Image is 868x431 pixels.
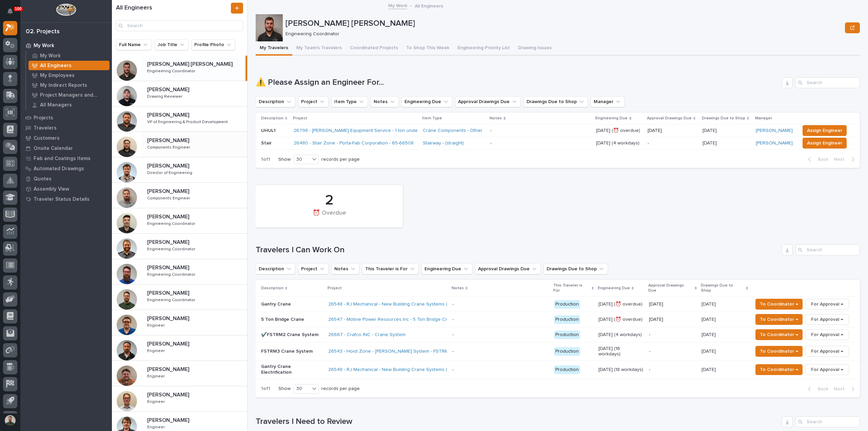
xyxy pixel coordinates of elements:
div: ⏰ Overdue [267,210,391,224]
p: Quotes [34,176,52,182]
span: For Approval → [811,300,843,308]
div: - [452,367,454,373]
p: Projects [34,115,53,121]
div: - [452,332,454,338]
div: Production [554,315,580,324]
p: [DATE] (18 workdays) [598,367,644,373]
p: FSTRM3 Crane System [261,349,323,354]
p: [PERSON_NAME] [147,365,191,373]
button: To Coordinator → [755,329,803,340]
p: Engineering Coordinator [147,220,197,226]
p: This Traveler is For [553,282,590,294]
button: Project [298,96,329,107]
button: Back [803,156,831,162]
input: Search [795,416,860,427]
p: Drawings Due to Shop [702,115,745,122]
p: Drawing Reviewer [147,93,184,99]
span: For Approval → [811,347,843,355]
div: Notifications100 [8,8,17,19]
a: [PERSON_NAME][PERSON_NAME] VP of Engineering & Product DevelopmentVP of Engineering & Product Dev... [112,106,247,132]
span: To Coordinator → [760,347,798,355]
button: Assign Engineer [803,125,847,136]
p: Engineer [147,373,166,379]
input: Search [116,20,243,31]
a: All Managers [26,100,112,110]
a: [PERSON_NAME][PERSON_NAME] EngineerEngineer [112,361,247,386]
p: 5 Ton Bridge Crane [261,317,323,322]
p: [DATE] [703,126,718,134]
p: Approval Drawings Due [648,282,693,294]
p: - [649,367,696,373]
p: Gantry Crane [261,301,323,307]
div: Production [554,347,580,356]
span: To Coordinator → [760,331,798,339]
span: To Coordinator → [760,315,798,324]
a: Onsite Calendar [20,143,112,153]
a: Fab and Coatings Items [20,153,112,163]
p: [PERSON_NAME] [147,416,191,424]
p: [PERSON_NAME] [PERSON_NAME] [285,19,842,28]
input: Search [795,244,860,255]
div: 2 [267,192,391,209]
button: Description [256,263,295,274]
a: Automated Drawings [20,163,112,174]
p: Project Managers and Engineers [40,92,107,98]
p: ✔️FSTRM2 Crane System [261,332,323,338]
button: Drawings Due to Shop [524,96,588,107]
button: For Approval → [805,299,849,310]
tr: ✔️FSTRM2 Crane System26667 - Crafco INC - Crane System - Production[DATE] (4 workdays)-[DATE][DAT... [256,327,860,342]
a: [PERSON_NAME][PERSON_NAME] EngineerEngineer [112,386,247,412]
p: [DATE] (16 workdays) [598,346,644,357]
p: My Work [34,43,54,49]
button: To Coordinator → [755,364,803,375]
p: [DATE] (4 workdays) [598,332,644,338]
p: [DATE] [702,300,717,307]
p: - [648,140,697,146]
span: Back [814,156,828,162]
img: Workspace Logo [56,3,76,16]
a: Projects [20,113,112,123]
button: Next [831,386,860,392]
p: [PERSON_NAME] [147,187,191,195]
p: All Engineers [40,63,72,69]
p: [PERSON_NAME] [147,85,191,93]
input: Search [795,77,860,88]
p: [DATE] [703,139,718,146]
a: Project Managers and Engineers [26,90,112,100]
button: Drawings Due to Shop [544,263,608,274]
span: Next [834,156,849,162]
p: Components Engineer [147,144,192,150]
a: 26798 - [PERSON_NAME] Equipment Service - 1 ton underhung crane system [294,128,461,134]
p: [DATE] [702,347,717,354]
a: [PERSON_NAME][PERSON_NAME] Components EngineerComponents Engineer [112,183,247,208]
button: For Approval → [805,329,849,340]
p: Engineering Coordinator [147,246,197,252]
p: 1 of 1 [256,151,276,168]
span: Assign Engineer [807,126,842,135]
span: To Coordinator → [760,366,798,374]
span: Back [814,386,828,392]
button: Item Type [331,96,368,107]
a: [PERSON_NAME][PERSON_NAME] EngineerEngineer [112,335,247,361]
button: This Traveler is For [362,263,419,274]
p: Description [261,285,283,292]
p: Components Engineer [147,195,192,201]
p: [PERSON_NAME] [147,111,191,118]
div: Production [554,300,580,309]
button: Notifications [3,4,17,18]
p: Item Type [422,115,442,122]
p: Show [278,157,291,162]
p: Engineering Coordinator [285,31,840,37]
button: Drawing Issues [514,41,556,56]
p: Travelers [34,125,57,131]
p: Engineer [147,322,166,328]
a: 26547 - Motive Power Resources Inc - 5 Ton Bridge Crane [328,317,456,322]
p: Engineering Coordinator [147,296,197,302]
p: [DATE] [702,366,717,373]
a: [PERSON_NAME][PERSON_NAME] EngineerEngineer [112,310,247,335]
a: All Engineers [26,61,112,70]
a: [PERSON_NAME] [PERSON_NAME][PERSON_NAME] [PERSON_NAME] Engineering CoordinatorEngineering Coordin... [112,56,247,81]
